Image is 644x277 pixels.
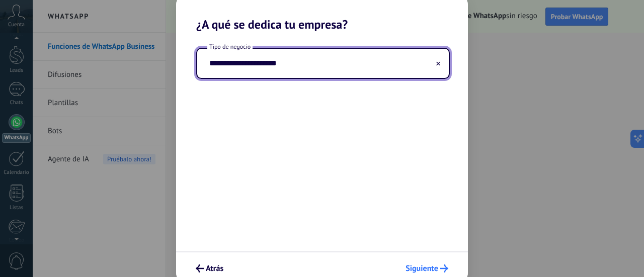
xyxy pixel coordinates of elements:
[406,265,438,272] span: Siguiente
[207,43,253,51] span: Tipo de negocio
[401,260,453,277] button: Siguiente
[191,260,228,277] button: Atrás
[206,265,223,272] span: Atrás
